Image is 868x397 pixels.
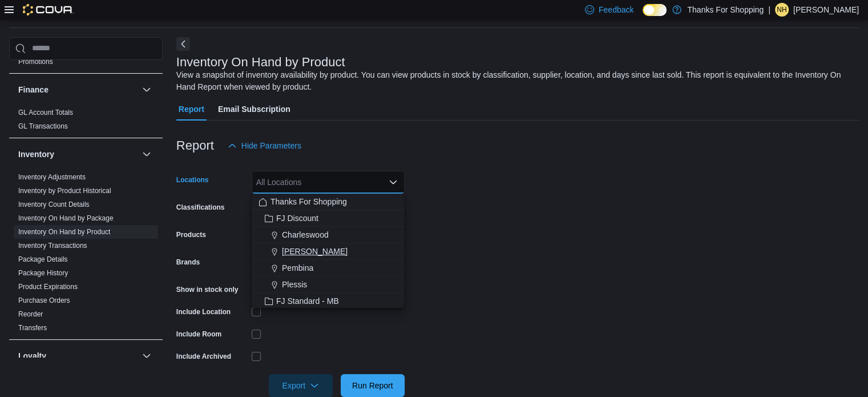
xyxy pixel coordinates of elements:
[176,330,221,339] label: Include Room
[252,227,405,243] button: Charleswood
[18,310,43,318] a: Reorder
[18,227,110,236] span: Inventory On Hand by Product
[271,196,347,207] span: Thanks For Shopping
[18,282,78,291] span: Product Expirations
[18,214,114,223] span: Inventory On Hand by Package
[18,296,70,304] a: Purchase Orders
[18,108,73,117] span: GL Account Totals
[687,3,764,17] p: Thanks For Shopping
[176,230,206,239] label: Products
[252,276,405,293] button: Plessis
[241,140,301,151] span: Hide Parameters
[18,324,47,332] a: Transfers
[276,295,339,307] span: FJ Standard - MB
[18,149,54,160] h3: Inventory
[282,262,313,274] span: Pembina
[18,228,110,236] a: Inventory On Hand by Product
[18,255,68,264] span: Package Details
[341,374,405,397] button: Run Report
[18,173,86,181] a: Inventory Adjustments
[252,293,405,310] button: FJ Standard - MB
[18,242,87,250] a: Inventory Transactions
[18,241,87,250] span: Inventory Transactions
[389,178,398,187] button: Close list of options
[18,310,43,319] span: Reorder
[18,109,73,117] a: GL Account Totals
[140,147,154,161] button: Inventory
[176,55,345,69] h3: Inventory On Hand by Product
[252,260,405,276] button: Pembina
[18,122,68,131] span: GL Transactions
[252,243,405,260] button: [PERSON_NAME]
[18,214,114,222] a: Inventory On Hand by Package
[9,106,163,138] div: Finance
[23,4,74,15] img: Cova
[176,69,853,93] div: View a snapshot of inventory availability by product. You can view products in stock by classific...
[276,212,318,224] span: FJ Discount
[599,4,633,15] span: Feedback
[276,374,326,397] span: Export
[18,268,68,278] span: Package History
[176,285,239,294] label: Show in stock only
[18,57,53,66] span: Promotions
[18,84,138,95] button: Finance
[18,200,90,209] span: Inventory Count Details
[176,307,231,316] label: Include Location
[282,279,307,290] span: Plessis
[176,258,200,267] label: Brands
[9,170,163,339] div: Inventory
[176,37,190,51] button: Next
[140,349,154,363] button: Loyalty
[223,134,306,157] button: Hide Parameters
[179,98,204,121] span: Report
[793,3,859,17] p: [PERSON_NAME]
[352,380,393,391] span: Run Report
[176,139,214,153] h3: Report
[218,98,290,121] span: Email Subscription
[18,200,90,208] a: Inventory Count Details
[643,4,667,16] input: Dark Mode
[768,3,770,17] p: |
[140,83,154,97] button: Finance
[18,269,68,277] a: Package History
[777,3,786,17] span: NH
[269,374,333,397] button: Export
[18,186,111,195] span: Inventory by Product Historical
[18,350,46,362] h3: Loyalty
[18,187,111,195] a: Inventory by Product Historical
[18,149,138,160] button: Inventory
[176,203,225,212] label: Classifications
[18,255,68,263] a: Package Details
[282,246,348,257] span: [PERSON_NAME]
[18,323,47,332] span: Transfers
[252,194,405,210] button: Thanks For Shopping
[176,175,209,185] label: Locations
[18,283,78,291] a: Product Expirations
[18,350,138,362] button: Loyalty
[282,229,329,240] span: Charleswood
[775,3,789,17] div: Natasha Hodnett
[176,352,231,361] label: Include Archived
[18,173,86,182] span: Inventory Adjustments
[18,296,70,305] span: Purchase Orders
[18,84,49,95] h3: Finance
[252,210,405,227] button: FJ Discount
[18,58,53,66] a: Promotions
[18,122,68,130] a: GL Transactions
